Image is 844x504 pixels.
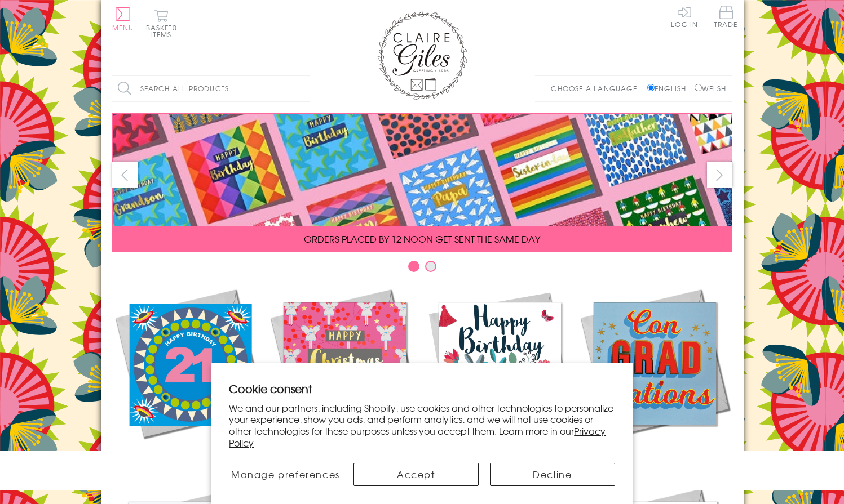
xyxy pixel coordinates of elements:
[152,449,226,463] span: New Releases
[647,83,692,93] label: English
[304,232,540,246] span: ORDERS PLACED BY 12 NOON GET SENT THE SAME DAY
[229,381,615,396] h2: Cookie consent
[695,84,702,91] input: Welsh
[112,7,134,31] button: Menu
[112,260,732,278] div: Carousel Pagination
[577,286,732,463] a: Academic
[112,162,138,188] button: prev
[112,76,310,101] input: Search all products
[298,76,310,101] input: Search
[229,463,342,486] button: Manage preferences
[707,162,732,188] button: next
[714,6,738,28] span: Trade
[151,23,177,39] span: 0 items
[231,467,340,481] span: Manage preferences
[425,261,436,272] button: Carousel Page 2
[229,402,615,449] p: We and our partners, including Shopify, use cookies and other technologies to personalize your ex...
[146,9,177,38] button: Basket0 items
[377,11,467,100] img: Claire Giles Greetings Cards
[695,83,727,93] label: Welsh
[408,261,419,272] button: Carousel Page 1 (Current Slide)
[112,286,267,463] a: New Releases
[353,463,479,486] button: Accept
[490,463,615,486] button: Decline
[647,84,655,91] input: English
[112,23,134,33] span: Menu
[267,286,422,463] a: Christmas
[551,83,645,93] p: Choose a language:
[626,449,684,463] span: Academic
[714,6,738,30] a: Trade
[229,424,606,449] a: Privacy Policy
[422,286,577,463] a: Birthdays
[671,6,698,28] a: Log In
